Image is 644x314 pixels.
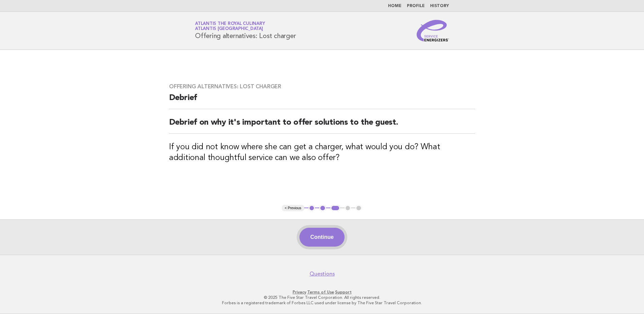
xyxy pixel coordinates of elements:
[299,228,344,247] button: Continue
[195,22,296,39] h1: Offering alternatives: Lost charger
[330,205,340,212] button: 3
[116,300,528,306] p: Forbes is a registered trademark of Forbes LLC used under license by The Five Star Travel Corpora...
[309,205,315,212] button: 1
[195,22,265,31] a: Atlantis the Royal CulinaryAtlantis [GEOGRAPHIC_DATA]
[282,205,304,212] button: < Previous
[417,20,449,41] img: Service Energizers
[169,142,475,163] h3: If you did not know where she can get a charger, what would you do? What additional thoughtful se...
[116,295,528,300] p: © 2025 The Five Star Travel Corporation. All rights reserved.
[430,4,449,8] a: History
[169,117,475,134] h2: Debrief on why it's important to offer solutions to the guest.
[335,290,352,294] a: Support
[293,290,306,294] a: Privacy
[169,93,475,109] h2: Debrief
[169,83,475,90] h3: Offering alternatives: Lost charger
[195,27,263,31] span: Atlantis [GEOGRAPHIC_DATA]
[319,205,326,212] button: 2
[116,289,528,295] p: · ·
[388,4,401,8] a: Home
[407,4,425,8] a: Profile
[307,290,334,294] a: Terms of Use
[310,271,335,277] a: Questions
